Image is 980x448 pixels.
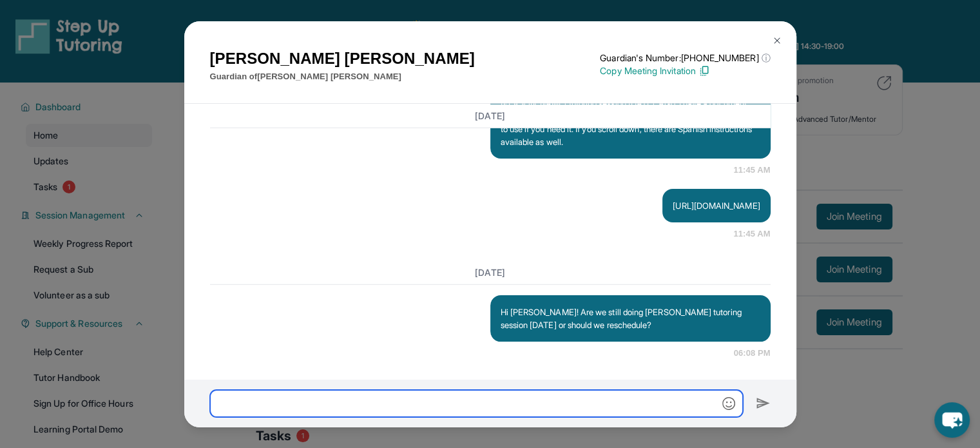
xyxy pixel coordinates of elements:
[210,109,771,122] h3: [DATE]
[600,64,770,77] p: Copy Meeting Invitation
[722,397,735,410] img: Emoji
[934,402,970,438] button: chat-button
[210,47,475,70] h1: [PERSON_NAME] [PERSON_NAME]
[761,52,770,64] span: ⓘ
[673,199,760,212] p: [URL][DOMAIN_NAME]
[600,52,770,64] p: Guardian's Number: [PHONE_NUMBER]
[772,35,782,46] img: Close Icon
[733,164,770,177] span: 11:45 AM
[756,396,771,411] img: Send icon
[210,266,771,279] h3: [DATE]
[501,306,760,331] p: Hi [PERSON_NAME]! Are we still doing [PERSON_NAME] tutoring session [DATE] or should we reschedule?
[210,70,475,83] p: Guardian of [PERSON_NAME] [PERSON_NAME]
[733,228,770,240] span: 11:45 AM
[734,347,771,360] span: 06:08 PM
[698,65,710,77] img: Copy Icon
